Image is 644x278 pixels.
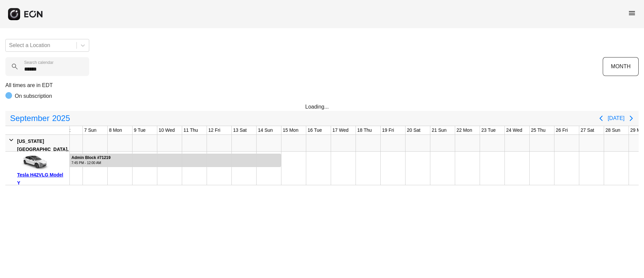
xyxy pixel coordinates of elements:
button: Next page [625,112,638,125]
div: 16 Tue [306,126,323,134]
div: 20 Sat [406,126,422,134]
div: 23 Tue [480,126,497,134]
div: 18 Thu [356,126,373,134]
div: 7:45 PM - 12:00 AM [71,160,111,165]
div: Loading... [305,103,339,111]
label: Search calendar [24,60,53,65]
div: 25 Thu [530,126,547,134]
button: September2025 [6,112,74,125]
div: 17 Wed [331,126,350,134]
div: 14 Sun [257,126,274,134]
div: 22 Mon [455,126,474,134]
button: [DATE] [608,112,625,124]
div: 21 Sun [430,126,448,134]
span: 2025 [51,112,71,125]
div: 13 Sat [232,126,248,134]
p: On subscription [15,92,52,100]
span: menu [628,9,636,17]
div: 12 Fri [207,126,222,134]
div: 15 Mon [281,126,300,134]
p: All times are in EDT [5,81,639,89]
button: Previous page [594,112,608,125]
div: 28 Sun [604,126,622,134]
div: 7 Sun [83,126,98,134]
div: 9 Tue [132,126,147,134]
div: Admin Block #71219 [71,155,111,160]
div: 19 Fri [381,126,395,134]
div: 10 Wed [157,126,176,134]
div: 24 Wed [505,126,524,134]
span: September [9,112,51,125]
button: MONTH [603,57,639,76]
div: 8 Mon [108,126,123,134]
div: 26 Fri [554,126,569,134]
div: 11 Thu [182,126,199,134]
div: 27 Sat [579,126,595,134]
